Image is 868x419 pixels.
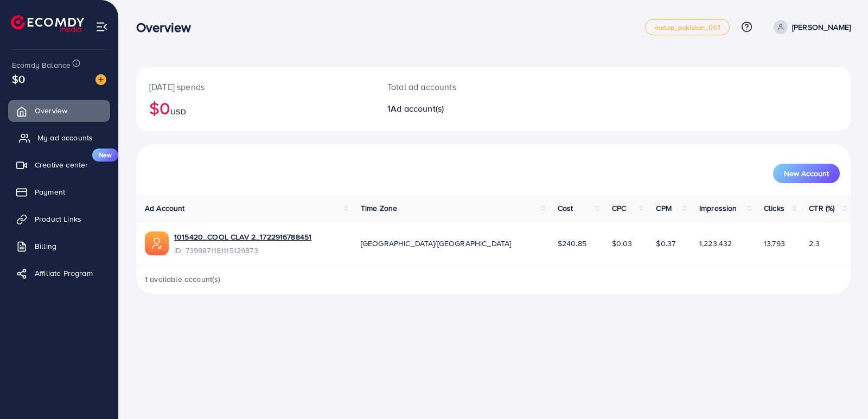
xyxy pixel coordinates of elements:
span: Creative center [35,159,88,170]
span: Product Links [35,214,81,224]
span: Ad Account [145,203,185,214]
img: logo [11,15,84,32]
span: $240.85 [558,238,586,249]
p: [PERSON_NAME] [792,21,851,34]
a: 1015420_COOL CLAV 2_1722916788451 [174,231,311,242]
span: My ad accounts [37,132,93,143]
p: Total ad accounts [387,80,540,93]
span: Overview [35,105,67,116]
iframe: Chat [822,370,860,411]
span: CPM [656,203,671,214]
img: ic-ads-acc.e4c84228.svg [145,231,169,255]
img: image [95,74,106,85]
span: [GEOGRAPHIC_DATA]/[GEOGRAPHIC_DATA] [361,238,512,249]
img: menu [95,21,108,33]
a: [PERSON_NAME] [769,20,851,34]
span: Clicks [764,203,784,214]
span: Ad account(s) [391,102,444,114]
span: Cost [558,203,573,214]
span: New Account [784,170,829,177]
a: Affiliate Program [8,262,110,284]
a: My ad accounts [8,127,110,149]
h2: 1 [387,104,540,114]
a: metap_pakistan_001 [645,19,730,35]
a: Product Links [8,208,110,230]
span: New [92,149,118,162]
span: Ecomdy Balance [12,60,71,70]
span: Billing [35,241,56,252]
a: Overview [8,100,110,121]
span: Impression [699,203,737,214]
span: USD [170,106,186,117]
span: 2.3 [809,238,819,249]
h3: Overview [136,20,200,35]
span: CPC [612,203,626,214]
span: $0.37 [656,238,675,249]
span: 1 available account(s) [145,274,221,285]
span: Affiliate Program [35,268,93,279]
span: $0 [12,71,25,87]
span: $0.03 [612,238,633,249]
a: Billing [8,235,110,257]
span: 13,793 [764,238,785,249]
span: metap_pakistan_001 [654,24,720,31]
span: CTR (%) [809,203,834,214]
span: 1,223,432 [699,238,732,249]
h2: $0 [149,98,361,118]
button: New Account [773,164,840,183]
p: [DATE] spends [149,80,361,93]
span: Payment [35,186,65,197]
a: Payment [8,181,110,203]
a: Creative centerNew [8,154,110,176]
span: Time Zone [361,203,397,214]
span: ID: 7399871181115129873 [174,245,311,256]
